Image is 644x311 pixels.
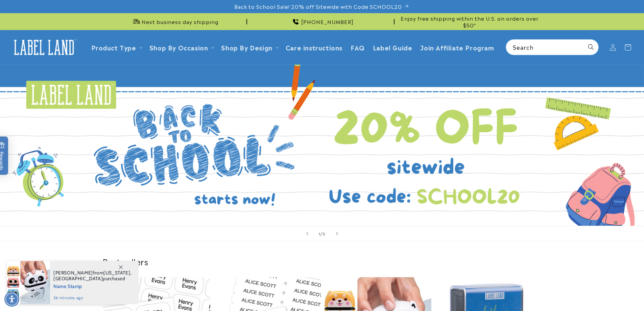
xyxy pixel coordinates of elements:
[87,39,145,55] summary: Product Type
[416,39,498,55] a: Join Affiliate Program
[318,230,320,237] span: 1
[323,230,326,237] span: 5
[221,43,272,52] a: Shop By Design
[53,270,93,276] span: [PERSON_NAME]
[397,15,542,28] span: Enjoy free shipping within the U.S. on orders over $50*
[53,270,132,282] span: from , purchased
[420,43,494,51] span: Join Affiliate Program
[397,13,542,30] div: Announcement
[286,43,342,51] span: Care instructions
[583,40,598,54] button: Search
[4,292,19,307] div: Accessibility Menu
[320,230,323,237] span: /
[250,13,395,30] div: Announcement
[103,270,130,276] span: [US_STATE]
[300,226,315,241] button: Previous slide
[347,39,369,55] a: FAQ
[91,43,136,52] a: Product Type
[373,43,412,51] span: Label Guide
[102,256,542,267] h2: Best sellers
[234,3,402,10] span: Back to School Sale! 20% off Sitewide with Code SCHOOL20
[301,18,354,25] span: [PHONE_NUMBER]
[351,43,365,51] span: FAQ
[142,18,218,25] span: Next business day shipping
[8,34,80,60] a: Label Land
[217,39,281,55] summary: Shop By Design
[10,37,78,58] img: Label Land
[330,226,344,241] button: Next slide
[369,39,416,55] a: Label Guide
[149,43,208,51] span: Shop By Occasion
[102,13,247,30] div: Announcement
[53,275,103,282] span: [GEOGRAPHIC_DATA]
[282,39,347,55] a: Care instructions
[145,39,217,55] summary: Shop By Occasion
